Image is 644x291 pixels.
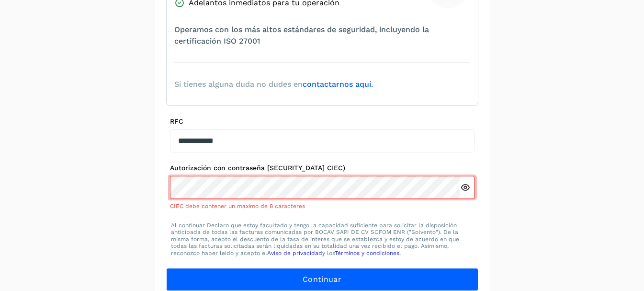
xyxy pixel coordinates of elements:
a: Aviso de privacidad [267,250,322,256]
button: Continuar [166,268,478,291]
a: contactarnos aquí. [303,80,373,89]
span: Continuar [303,274,341,285]
span: Si tienes alguna duda no dudes en [174,79,373,90]
label: Autorización con contraseña [SECURITY_DATA] CIEC) [170,164,475,172]
span: Operamos con los más altos estándares de seguridad, incluyendo la certificación ISO 27001 [174,24,470,47]
span: CIEC debe contener un máximo de 8 caracteres [170,203,305,210]
a: Términos y condiciones. [335,250,401,256]
label: RFC [170,117,475,126]
p: Al continuar Declaro que estoy facultado y tengo la capacidad suficiente para solicitar la dispos... [171,222,474,256]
